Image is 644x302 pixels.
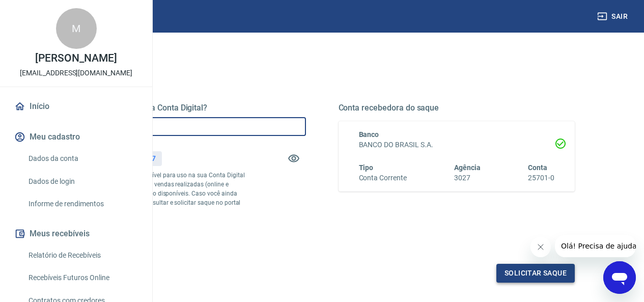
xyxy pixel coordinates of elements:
[20,68,132,78] p: [EMAIL_ADDRESS][DOMAIN_NAME]
[528,163,547,172] span: Conta
[595,7,632,26] button: Sair
[69,103,306,113] h5: Quanto deseja sacar da Conta Digital?
[603,261,636,294] iframe: Botão para abrir a janela de mensagens
[454,163,481,172] span: Agência
[24,194,140,214] a: Informe de rendimentos
[35,53,117,64] p: [PERSON_NAME]
[24,171,140,192] a: Dados de login
[56,8,97,49] div: M
[454,173,481,183] h6: 3027
[359,140,555,150] h6: BANCO DO BRASIL S.A.
[12,95,140,118] a: Início
[339,103,575,113] h5: Conta recebedora do saque
[12,126,140,148] button: Meu cadastro
[24,148,140,169] a: Dados da conta
[555,235,636,257] iframe: Mensagem da empresa
[12,223,140,245] button: Meus recebíveis
[69,171,246,216] p: *Corresponde ao saldo disponível para uso na sua Conta Digital Vindi. Incluindo os valores das ve...
[24,267,140,288] a: Recebíveis Futuros Online
[124,153,156,164] p: R$ 212,47
[6,7,86,15] span: Olá! Precisa de ajuda?
[359,130,379,139] span: Banco
[359,173,407,183] h6: Conta Corrente
[359,163,374,172] span: Tipo
[528,173,554,183] h6: 25701-0
[496,264,575,283] button: Solicitar saque
[530,237,551,257] iframe: Fechar mensagem
[24,245,140,266] a: Relatório de Recebíveis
